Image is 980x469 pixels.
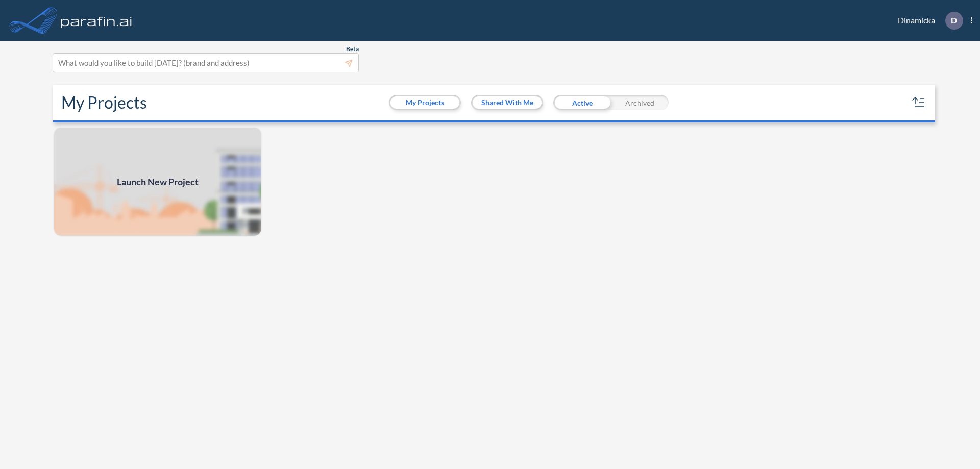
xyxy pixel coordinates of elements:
[346,45,359,53] span: Beta
[53,127,262,237] a: Launch New Project
[883,12,972,30] div: Dinamicka
[59,10,134,31] img: logo
[61,93,147,112] h2: My Projects
[117,175,199,189] span: Launch New Project
[611,95,669,110] div: Archived
[390,96,459,109] button: My Projects
[911,94,927,111] button: sort
[53,127,262,237] img: add
[473,96,542,109] button: Shared With Me
[951,16,957,25] p: D
[553,95,611,110] div: Active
